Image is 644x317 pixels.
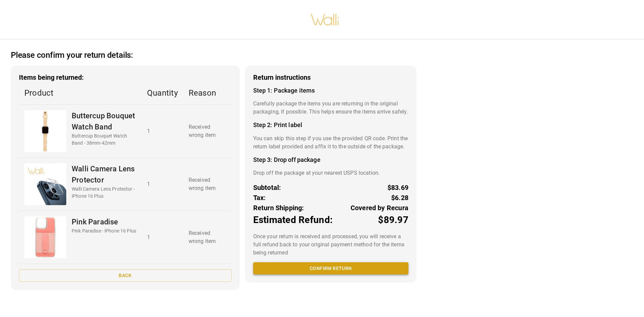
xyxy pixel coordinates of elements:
p: Estimated Refund: [253,213,333,227]
h3: Return instructions [253,74,408,81]
p: Covered by Recura [351,203,408,213]
h4: Step 1: Package items [253,87,408,94]
p: Received wrong item [189,123,226,139]
p: Subtotal: [253,182,281,193]
p: Return Shipping: [253,203,304,213]
button: Confirm return [253,262,408,275]
p: Received wrong item [189,229,226,245]
p: Reason [189,87,226,99]
p: $89.97 [378,213,408,227]
p: Quantity [147,87,178,99]
p: Received wrong item [189,176,226,192]
p: $6.28 [391,193,408,203]
h3: Items being returned: [19,74,232,81]
p: $83.69 [387,182,408,193]
p: 1 [147,127,178,135]
p: Once your return is received and processed, you will receive a full refund back to your original ... [253,233,408,257]
p: Tax: [253,193,266,203]
p: Walli Camera Lens Protector - iPhone 16 Plus [72,186,136,200]
h4: Step 2: Print label [253,121,408,129]
button: Back [19,269,232,282]
p: 1 [147,180,178,188]
h4: Step 3: Drop off package [253,156,408,164]
img: walli-inc.myshopify.com [310,5,339,34]
p: Drop off the package at your nearest USPS location. [253,169,408,177]
p: Carefully package the items you are returning in the original packaging, if possible. This helps ... [253,100,408,116]
p: Buttercup Bouquet Watch Band - 38mm-42mm [72,132,136,147]
h2: Please confirm your return details: [11,50,133,60]
p: Walli Camera Lens Protector [72,163,136,186]
p: 1 [147,233,178,241]
p: Product [24,87,136,99]
p: Buttercup Bouquet Watch Band [72,110,136,132]
p: Pink Paradise - iPhone 16 Plus [72,227,136,235]
p: Pink Paradise [72,216,136,227]
p: You can skip this step if you use the provided QR code. Print the return label provided and affix... [253,135,408,151]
